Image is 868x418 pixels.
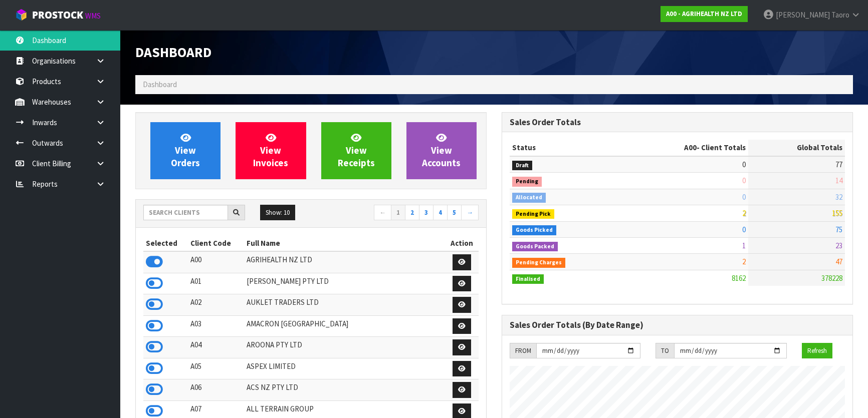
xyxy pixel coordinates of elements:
td: [PERSON_NAME] PTY LTD [244,273,445,294]
span: View Receipts [338,132,375,169]
span: 0 [742,176,746,185]
td: A03 [188,315,244,337]
span: 378228 [821,273,842,283]
td: A00 [188,251,244,273]
span: Pending [512,177,542,187]
a: → [461,205,479,221]
td: AUKLET TRADERS LTD [244,294,445,316]
span: Dashboard [143,80,177,89]
span: A00 [684,143,697,152]
a: ViewOrders [150,122,221,179]
a: ViewAccounts [406,122,477,179]
button: Refresh [802,343,832,359]
span: 2 [742,257,746,266]
td: AMACRON [GEOGRAPHIC_DATA] [244,315,445,337]
span: 23 [835,241,842,250]
a: 2 [405,205,419,221]
td: A02 [188,294,244,316]
th: - Client Totals [620,140,748,156]
span: 2 [742,208,746,218]
a: 5 [447,205,462,221]
td: A04 [188,337,244,358]
th: Status [510,140,620,156]
span: 14 [835,176,842,185]
h3: Sales Order Totals (By Date Range) [510,320,845,330]
span: Goods Packed [512,242,558,252]
div: FROM [510,343,536,359]
span: 0 [742,192,746,202]
a: A00 - AGRIHEALTH NZ LTD [661,6,748,22]
a: 4 [433,205,448,221]
th: Action [445,235,479,251]
input: Search clients [143,205,228,220]
img: cube-alt.png [15,9,28,21]
span: View Invoices [253,132,288,169]
span: ProStock [32,9,83,22]
span: Taoro [831,10,849,20]
span: Goods Picked [512,225,556,235]
span: Pending Charges [512,258,565,268]
th: Full Name [244,235,445,251]
span: View Accounts [422,132,461,169]
span: 0 [742,225,746,234]
span: 75 [835,225,842,234]
td: AROONA PTY LTD [244,337,445,358]
span: 0 [742,160,746,169]
nav: Page navigation [319,205,479,222]
span: Finalised [512,274,544,284]
th: Global Totals [748,140,845,156]
td: AGRIHEALTH NZ LTD [244,251,445,273]
td: ASPEX LIMITED [244,358,445,379]
strong: A00 - AGRIHEALTH NZ LTD [666,10,742,18]
span: 8162 [732,273,746,283]
span: 155 [832,208,842,218]
th: Selected [143,235,188,251]
span: Pending Pick [512,209,554,219]
td: A06 [188,379,244,401]
h3: Sales Order Totals [510,118,845,127]
span: Allocated [512,193,546,203]
span: 1 [742,241,746,250]
th: Client Code [188,235,244,251]
span: 32 [835,192,842,202]
span: Draft [512,161,532,171]
span: 77 [835,160,842,169]
a: ViewInvoices [236,122,306,179]
td: ACS NZ PTY LTD [244,379,445,401]
td: A01 [188,273,244,294]
a: 3 [419,205,433,221]
span: 47 [835,257,842,266]
a: ← [374,205,391,221]
a: 1 [391,205,405,221]
button: Show: 10 [260,205,295,221]
div: TO [656,343,674,359]
td: A05 [188,358,244,379]
a: ViewReceipts [321,122,391,179]
span: [PERSON_NAME] [776,10,830,20]
span: Dashboard [135,44,211,61]
small: WMS [85,11,101,21]
span: View Orders [171,132,200,169]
